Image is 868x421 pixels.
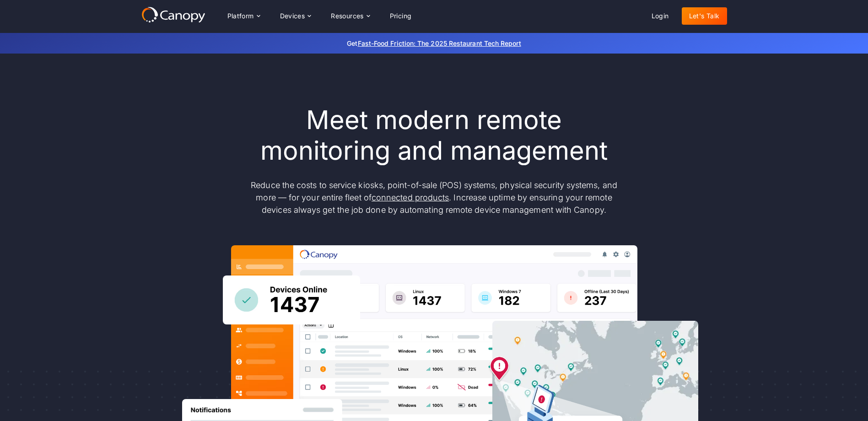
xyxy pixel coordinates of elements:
p: Get [210,38,658,48]
div: Resources [323,7,377,25]
img: Canopy sees how many devices are online [223,275,360,324]
a: Pricing [383,7,419,25]
a: Let's Talk [682,7,727,25]
h1: Meet modern remote monitoring and management [242,105,626,166]
div: Platform [220,7,267,25]
div: Platform [227,13,254,19]
a: Login [644,7,676,25]
p: Reduce the costs to service kiosks, point-of-sale (POS) systems, physical security systems, and m... [242,179,626,216]
a: Fast-Food Friction: The 2025 Restaurant Tech Report [358,39,521,47]
div: Devices [280,13,305,19]
div: Devices [273,7,318,25]
div: Resources [331,13,364,19]
a: connected products [372,193,449,202]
